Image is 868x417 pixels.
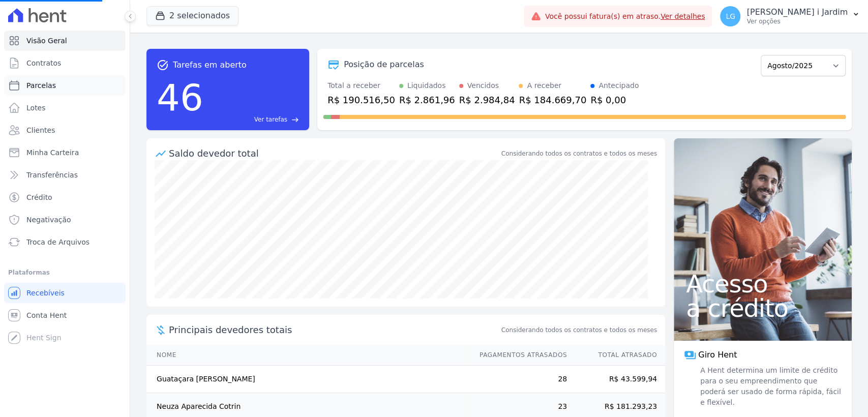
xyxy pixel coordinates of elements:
[157,71,203,124] div: 46
[399,93,455,107] div: R$ 2.861,96
[146,366,470,393] td: Guataçara [PERSON_NAME]
[26,237,89,247] span: Troca de Arquivos
[519,93,586,107] div: R$ 184.669,70
[26,288,65,298] span: Recebíveis
[254,115,287,124] span: Ver tarefas
[26,310,67,320] span: Conta Hent
[598,80,639,91] div: Antecipado
[698,365,842,408] span: A Hent determina um limite de crédito para o seu empreendimento que poderá ser usado de forma ráp...
[169,146,499,160] div: Saldo devedor total
[686,272,840,296] span: Acesso
[4,232,126,252] a: Troca de Arquivos
[26,147,79,158] span: Minha Carteira
[327,80,395,91] div: Total a receber
[661,12,705,20] a: Ver detalhes
[746,17,848,25] p: Ver opções
[157,59,169,71] span: task_alt
[26,192,52,202] span: Crédito
[545,11,705,22] span: Você possui fatura(s) em atraso.
[4,53,126,73] a: Contratos
[26,215,71,225] span: Negativação
[746,7,848,17] p: [PERSON_NAME] i Jardim
[344,58,424,71] div: Posição de parcelas
[698,349,737,361] span: Giro Hent
[407,80,446,91] div: Liquidados
[291,116,299,124] span: east
[459,93,515,107] div: R$ 2.984,84
[4,142,126,163] a: Minha Carteira
[567,366,665,393] td: R$ 43.599,94
[4,210,126,230] a: Negativação
[4,305,126,325] a: Conta Hent
[4,165,126,185] a: Transferências
[26,36,67,46] span: Visão Geral
[686,296,840,320] span: a crédito
[470,345,567,366] th: Pagamentos Atrasados
[4,187,126,207] a: Crédito
[26,58,61,68] span: Contratos
[169,323,499,337] span: Principais devedores totais
[26,80,56,91] span: Parcelas
[8,266,122,279] div: Plataformas
[4,98,126,118] a: Lotes
[467,80,499,91] div: Vencidos
[26,103,46,113] span: Lotes
[501,149,657,158] div: Considerando todos os contratos e todos os meses
[26,170,78,180] span: Transferências
[590,93,639,107] div: R$ 0,00
[501,325,657,335] span: Considerando todos os contratos e todos os meses
[146,345,470,366] th: Nome
[726,13,735,20] span: LG
[26,125,55,135] span: Clientes
[712,2,868,31] button: LG [PERSON_NAME] i Jardim Ver opções
[146,6,238,25] button: 2 selecionados
[567,345,665,366] th: Total Atrasado
[470,366,567,393] td: 28
[4,75,126,96] a: Parcelas
[4,283,126,303] a: Recebíveis
[173,59,247,71] span: Tarefas em aberto
[4,120,126,140] a: Clientes
[527,80,561,91] div: A receber
[4,31,126,51] a: Visão Geral
[207,115,299,124] a: Ver tarefas east
[327,93,395,107] div: R$ 190.516,50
